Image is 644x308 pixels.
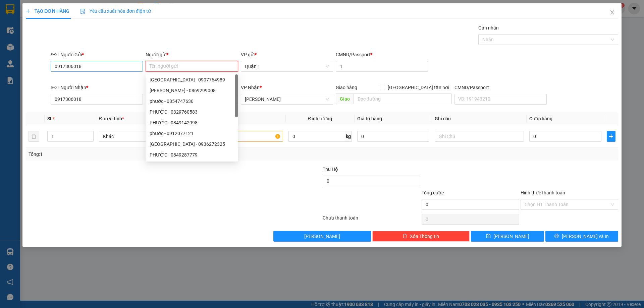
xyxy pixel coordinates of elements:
[56,32,92,40] li: (c) 2017
[8,43,24,75] b: Trà Lan Viên
[607,131,615,142] button: plus
[146,149,238,160] div: PHƯỚC - 0849287779
[146,107,238,117] div: PHƯỚC - 0329760583
[56,25,92,31] b: [DOMAIN_NAME]
[146,72,238,80] div: Tên không hợp lệ
[322,214,421,226] div: Chưa thanh toán
[529,116,552,121] span: Cước hàng
[410,233,439,240] span: Xóa Thông tin
[241,51,333,58] div: VP gửi
[29,150,249,158] div: Tổng: 1
[308,116,332,121] span: Định lượng
[336,85,357,90] span: Giao hàng
[273,231,371,242] button: [PERSON_NAME]
[323,167,338,172] span: Thu Hộ
[454,84,547,91] div: CMND/Passport
[194,131,283,142] input: VD: Bàn, Ghế
[336,51,428,58] div: CMND/Passport
[41,10,66,76] b: Trà Lan Viên - Gửi khách hàng
[26,9,31,13] span: plus
[402,234,407,239] span: delete
[245,94,329,104] span: Lê Hồng Phong
[51,84,143,91] div: SĐT Người Nhận
[150,151,234,159] div: PHƯỚC - 0849287779
[603,3,622,22] button: Close
[385,84,452,91] span: [GEOGRAPHIC_DATA] tận nơi
[422,190,444,195] span: Tổng cước
[150,76,234,83] div: [GEOGRAPHIC_DATA] - 0907764989
[521,190,565,195] label: Hình thức thanh toán
[47,116,53,121] span: SL
[493,233,529,240] span: [PERSON_NAME]
[73,8,89,24] img: logo.jpg
[357,131,429,142] input: 0
[336,94,354,104] span: Giao
[146,128,238,139] div: phước - 0912077121
[146,85,238,96] div: PHƯỚC LÊ - 0869299008
[554,234,559,239] span: printer
[150,98,234,105] div: phước - 0854747630
[29,131,39,142] button: delete
[435,131,524,142] input: Ghi Chú
[150,140,234,148] div: [GEOGRAPHIC_DATA] - 0936272325
[146,117,238,128] div: PHƯỚC - 0849142998
[150,108,234,116] div: PHƯỚC - 0329760583
[26,8,69,14] span: TẠO ĐƠN HÀNG
[150,130,234,137] div: phước - 0912077121
[146,139,238,149] div: VẠN PHƯỚC - 0936272325
[562,233,609,240] span: [PERSON_NAME] và In
[99,116,124,121] span: Đơn vị tính
[545,231,618,242] button: printer[PERSON_NAME] và In
[51,51,143,58] div: SĐT Người Gửi
[150,87,234,94] div: [PERSON_NAME] - 0869299008
[146,74,238,85] div: VẠN PHƯỚC - 0907764989
[241,85,260,90] span: VP Nhận
[372,231,470,242] button: deleteXóa Thông tin
[357,116,382,121] span: Giá trị hàng
[80,8,151,14] span: Yêu cầu xuất hóa đơn điện tử
[304,233,340,240] span: [PERSON_NAME]
[103,131,184,141] span: Khác
[146,51,238,58] div: Người gửi
[607,134,615,139] span: plus
[245,61,329,71] span: Quận 1
[471,231,544,242] button: save[PERSON_NAME]
[478,25,499,30] label: Gán nhãn
[354,94,452,104] input: Dọc đường
[146,96,238,107] div: phước - 0854747630
[486,234,491,239] span: save
[150,119,234,126] div: PHƯỚC - 0849142998
[345,131,352,142] span: kg
[80,9,86,14] img: icon
[432,112,527,125] th: Ghi chú
[609,10,615,15] span: close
